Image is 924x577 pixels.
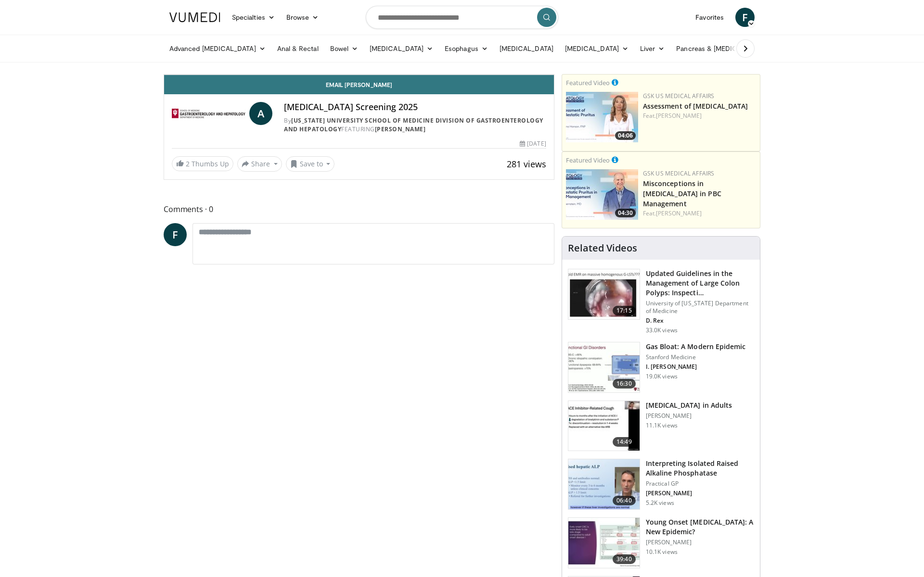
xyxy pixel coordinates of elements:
[271,39,324,58] a: Anal & Rectal
[646,489,754,497] p: [PERSON_NAME]
[646,300,754,315] p: University of [US_STATE] Department of Medicine
[643,179,721,208] a: Misconceptions in [MEDICAL_DATA] in PBC Management
[646,480,754,488] p: Practical GP
[646,539,754,546] p: [PERSON_NAME]
[568,269,754,334] a: 17:15 Updated Guidelines in the Management of Large Colon Polyps: Inspecti… University of [US_STA...
[284,116,543,133] a: [US_STATE] University School of Medicine Division of Gastroenterology and Hepatology
[375,125,426,133] a: [PERSON_NAME]
[646,459,754,478] h3: Interpreting Isolated Raised Alkaline Phosphatase
[164,223,187,246] a: F
[643,112,756,120] div: Feat.
[164,39,271,58] a: Advanced [MEDICAL_DATA]
[439,39,494,58] a: Esophagus
[613,306,636,315] span: 17:15
[286,156,335,172] button: Save to
[646,269,754,298] h3: Updated Guidelines in the Management of Large Colon Polyps: Inspecti…
[186,159,190,168] span: 2
[284,116,546,134] div: By FEATURING
[670,39,783,58] a: Pancreas & [MEDICAL_DATA]
[646,363,746,371] p: I. [PERSON_NAME]
[646,317,754,325] p: D. Rex
[568,242,637,254] h4: Related Videos
[656,209,702,217] a: [PERSON_NAME]
[646,353,746,361] p: Stanford Medicine
[566,92,638,142] img: 31b7e813-d228-42d3-be62-e44350ef88b5.jpg.150x105_q85_crop-smart_upscale.jpg
[226,8,281,27] a: Specialties
[646,342,746,351] h3: Gas Bloat: A Modern Epidemic
[568,401,754,452] a: 14:49 [MEDICAL_DATA] in Adults [PERSON_NAME] 11.1K views
[164,75,554,94] a: Email [PERSON_NAME]
[735,8,755,27] a: F
[281,8,325,27] a: Browse
[646,412,732,420] p: [PERSON_NAME]
[172,156,233,171] a: 2 Thumbs Up
[520,139,546,148] div: [DATE]
[646,373,678,380] p: 19.0K views
[643,169,715,177] a: GSK US Medical Affairs
[364,39,439,58] a: [MEDICAL_DATA]
[507,158,546,170] span: 281 views
[656,112,702,120] a: [PERSON_NAME]
[568,401,640,451] img: 11950cd4-d248-4755-8b98-ec337be04c84.150x105_q85_crop-smart_upscale.jpg
[568,517,754,568] a: 39:40 Young Onset [MEDICAL_DATA]: A New Epidemic? [PERSON_NAME] 10.1K views
[613,496,636,505] span: 06:40
[566,169,638,220] img: aa8aa058-1558-4842-8c0c-0d4d7a40e65d.jpg.150x105_q85_crop-smart_upscale.jpg
[566,92,638,142] a: 04:06
[568,342,754,393] a: 16:30 Gas Bloat: A Modern Epidemic Stanford Medicine I. [PERSON_NAME] 19.0K views
[164,75,554,75] video-js: Video Player
[643,209,756,218] div: Feat.
[568,459,754,510] a: 06:40 Interpreting Isolated Raised Alkaline Phosphatase Practical GP [PERSON_NAME] 5.2K views
[568,342,640,392] img: 480ec31d-e3c1-475b-8289-0a0659db689a.150x105_q85_crop-smart_upscale.jpg
[646,517,754,537] h3: Young Onset [MEDICAL_DATA]: A New Epidemic?
[568,518,640,568] img: b23cd043-23fa-4b3f-b698-90acdd47bf2e.150x105_q85_crop-smart_upscale.jpg
[634,39,670,58] a: Liver
[568,459,640,509] img: 6a4ee52d-0f16-480d-a1b4-8187386ea2ed.150x105_q85_crop-smart_upscale.jpg
[494,39,559,58] a: [MEDICAL_DATA]
[366,6,558,29] input: Search topics, interventions
[559,39,634,58] a: [MEDICAL_DATA]
[324,39,364,58] a: Bowel
[646,401,732,410] h3: [MEDICAL_DATA] in Adults
[172,102,245,125] img: Indiana University School of Medicine Division of Gastroenterology and Hepatology
[237,156,282,172] button: Share
[615,131,636,140] span: 04:06
[284,102,546,113] h4: [MEDICAL_DATA] Screening 2025
[164,203,554,215] span: Comments 0
[613,379,636,389] span: 16:30
[566,78,610,87] small: Featured Video
[249,102,272,125] a: A
[613,554,636,564] span: 39:40
[646,548,678,556] p: 10.1K views
[643,101,748,111] a: Assessment of [MEDICAL_DATA]
[169,13,220,22] img: VuMedi Logo
[646,326,678,334] p: 33.0K views
[690,8,730,27] a: Favorites
[613,437,636,447] span: 14:49
[646,499,674,507] p: 5.2K views
[566,169,638,220] a: 04:30
[566,156,610,164] small: Featured Video
[646,422,678,429] p: 11.1K views
[615,209,636,217] span: 04:30
[643,92,715,100] a: GSK US Medical Affairs
[568,269,640,319] img: dfcfcb0d-b871-4e1a-9f0c-9f64970f7dd8.150x105_q85_crop-smart_upscale.jpg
